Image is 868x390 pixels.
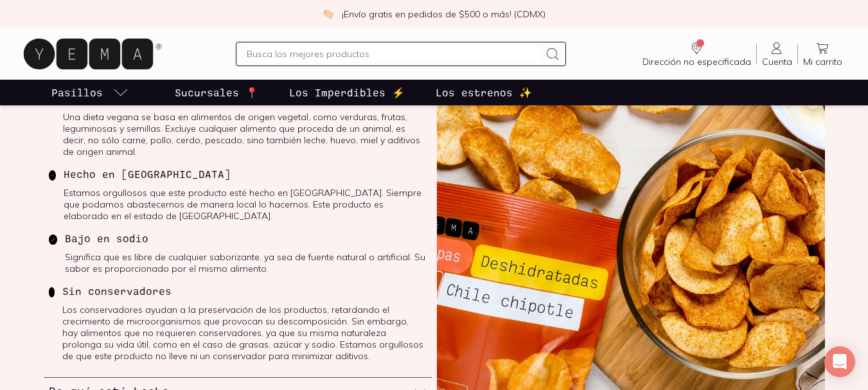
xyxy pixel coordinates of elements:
span: Cuenta [762,56,792,67]
p: Los conservadores ayudan a la preservación de los productos, retardando el crecimiento de microor... [62,304,426,362]
p: Los estrenos ✨ [436,85,532,100]
p: Una dieta vegana se basa en alimentos de origen vegetal, como verduras, frutas, leguminosas y sem... [63,111,426,157]
img: check [323,8,334,20]
p: Los Imperdibles ⚡️ [289,85,405,100]
a: pasillo-todos-link [49,80,131,105]
p: Significa que es libre de cualquier saborizante, ya sea de fuente natural o artificial. Su sabor ... [65,251,427,274]
a: Dirección no especificada [637,40,756,67]
span: Mi carrito [803,56,842,67]
span: Dirección no especificada [642,56,751,67]
h4: Sin conservadores [62,285,426,297]
h4: Bajo en sodio [65,232,427,245]
a: Los Imperdibles ⚡️ [287,80,407,105]
p: ¡Envío gratis en pedidos de $500 o más! (CDMX) [342,8,545,21]
div: Open Intercom Messenger [824,346,855,377]
a: Los estrenos ✨ [433,80,535,105]
a: Cuenta [757,40,797,67]
a: Sucursales 📍 [172,80,261,105]
h4: Hecho en [GEOGRAPHIC_DATA] [64,168,427,181]
p: Sucursales 📍 [175,85,258,100]
p: Estamos orgullosos que este producto esté hecho en [GEOGRAPHIC_DATA]. Siempre que podamos abastec... [64,187,427,222]
a: Mi carrito [798,40,847,67]
input: Busca los mejores productos [247,46,540,62]
p: Pasillos [51,85,103,100]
